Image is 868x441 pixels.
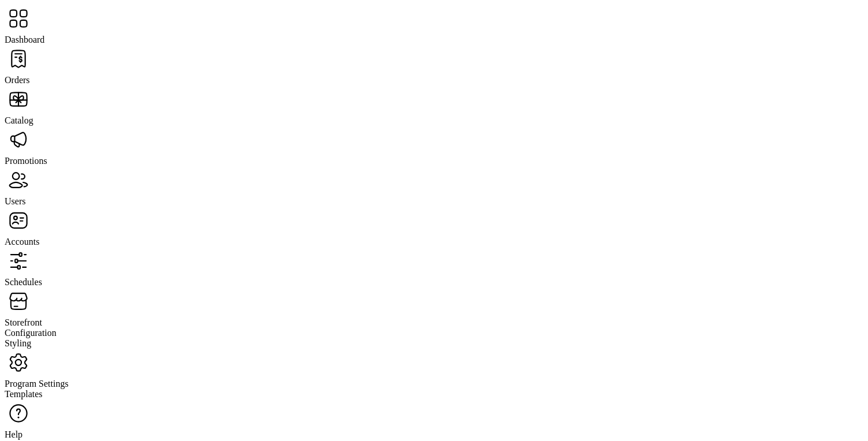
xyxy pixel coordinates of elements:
span: Templates [5,389,43,399]
span: Catalog [5,115,33,125]
span: Dashboard [5,35,44,44]
span: Schedules [5,277,42,287]
span: Help [5,429,22,439]
span: Orders [5,75,30,85]
span: Accounts [5,237,39,246]
span: Program Settings [5,379,69,388]
span: Styling [5,338,31,348]
span: Storefront [5,317,42,327]
span: Promotions [5,156,47,166]
span: Configuration [5,328,57,338]
span: Users [5,196,25,206]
